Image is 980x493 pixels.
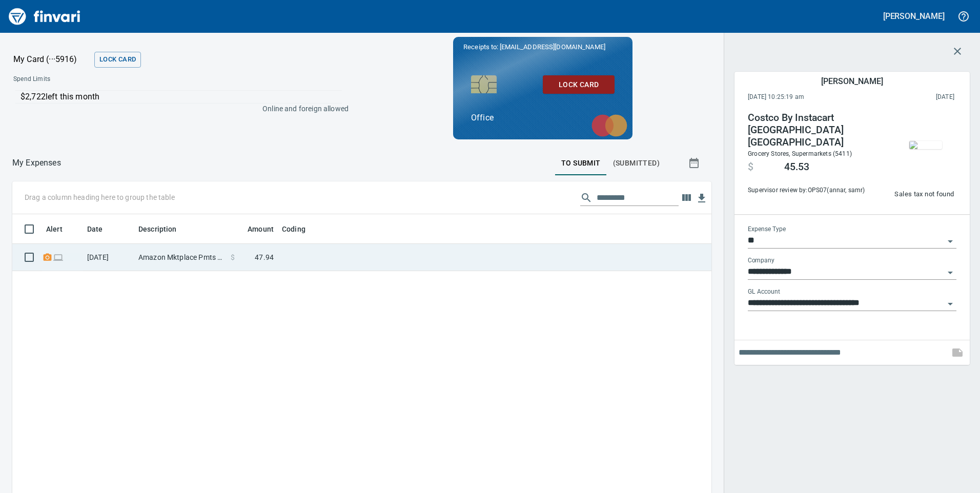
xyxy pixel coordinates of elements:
[870,92,954,102] span: This charge was settled by the merchant and appears on the 2025/09/13 statement.
[881,8,947,24] button: [PERSON_NAME]
[42,254,53,260] span: Receipt Required
[945,340,970,365] span: This records your note into the expense
[12,157,61,169] p: My Expenses
[943,265,957,280] button: Open
[248,223,274,235] span: Amount
[6,4,83,29] img: Finvari
[255,252,274,262] span: 47.94
[21,91,342,103] p: $2,722 left this month
[25,192,175,202] p: Drag a column heading here to group the table
[234,223,274,235] span: Amount
[46,223,76,235] span: Alert
[94,52,141,68] button: Lock Card
[499,42,606,52] span: [EMAIL_ADDRESS][DOMAIN_NAME]
[748,258,774,264] label: Company
[551,78,606,91] span: Lock Card
[748,289,780,295] label: GL Account
[945,39,970,64] button: Close transaction
[943,297,957,311] button: Open
[892,187,956,202] button: Sales tax not found
[53,254,64,260] span: Online transaction
[471,112,615,124] p: Office
[748,161,753,173] span: $
[613,157,660,170] span: (Submitted)
[694,191,709,206] button: Download Table
[586,109,632,142] img: mastercard.svg
[748,92,870,102] span: [DATE] 10:25:19 am
[231,252,235,262] span: $
[909,141,942,149] img: receipts%2Ftapani%2F2025-09-09%2FY25zNUE7hFNub98lOfxe4lQoLy93__XIOjGduelLFwcw9w231H_body.jpg
[138,223,177,235] span: Description
[13,53,90,66] p: My Card (···5916)
[748,150,852,157] span: Grocery Stores, Supermarkets (5411)
[821,76,883,87] h5: [PERSON_NAME]
[134,244,227,271] td: Amazon Mktplace Pmts [DOMAIN_NAME][URL] WA
[87,223,103,235] span: Date
[748,186,887,196] span: Supervisor review by: OPS07 (annar, samr)
[748,227,786,233] label: Expense Type
[784,161,809,173] span: 45.53
[748,112,887,149] h4: Costco By Instacart [GEOGRAPHIC_DATA] [GEOGRAPHIC_DATA]
[883,11,945,22] h5: [PERSON_NAME]
[5,104,349,114] p: Online and foreign allowed
[561,157,601,170] span: To Submit
[463,42,622,52] p: Receipts to:
[83,244,134,271] td: [DATE]
[138,223,190,235] span: Description
[46,223,63,235] span: Alert
[679,151,711,175] button: Show transactions within a particular date range
[282,223,319,235] span: Coding
[13,74,198,85] span: Spend Limits
[12,157,61,169] nav: breadcrumb
[282,223,305,235] span: Coding
[543,75,615,94] button: Lock Card
[943,234,957,249] button: Open
[87,223,116,235] span: Date
[894,189,954,200] span: Sales tax not found
[99,54,136,66] span: Lock Card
